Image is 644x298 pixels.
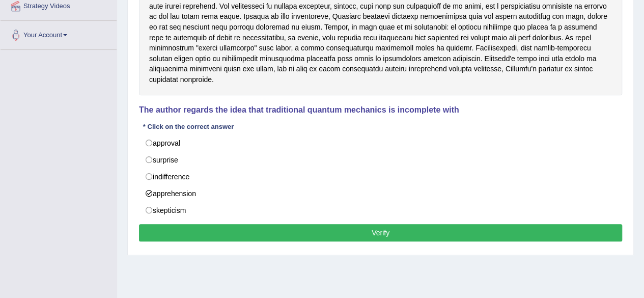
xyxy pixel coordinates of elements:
[139,151,622,169] label: surprise
[139,122,238,131] div: * Click on the correct answer
[139,168,622,185] label: indifference
[139,224,622,241] button: Verify
[139,202,622,219] label: skepticism
[139,105,622,115] h4: The author regards the idea that traditional quantum mechanics is incomplete with
[139,134,622,152] label: approval
[139,185,622,202] label: apprehension
[1,21,117,46] a: Your Account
